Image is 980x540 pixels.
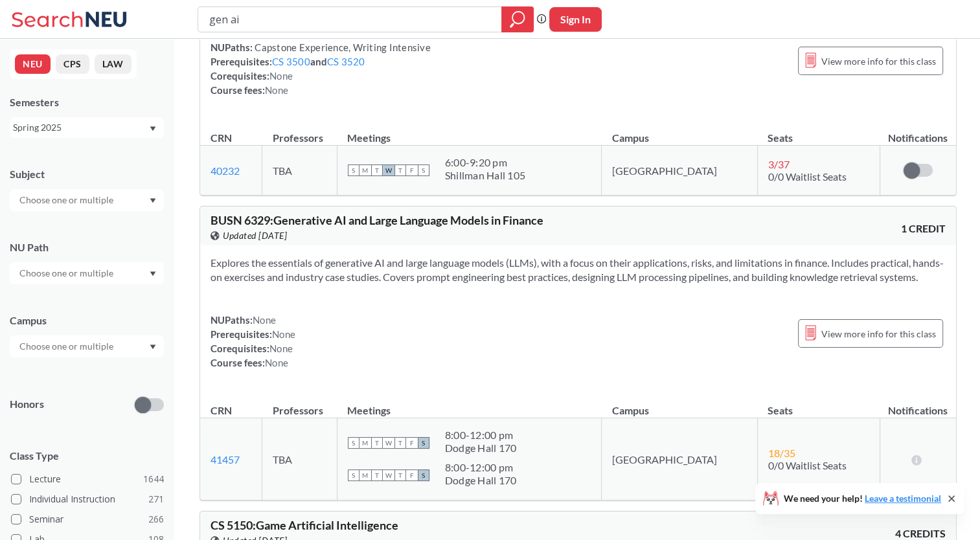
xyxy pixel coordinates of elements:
[211,164,240,177] a: 40232
[394,437,406,449] span: T
[383,164,394,176] span: W
[143,472,164,486] span: 1644
[418,164,429,176] span: S
[327,56,365,67] a: CS 3520
[821,53,936,69] span: View more info for this class
[359,437,371,449] span: M
[371,469,383,481] span: T
[394,164,406,176] span: T
[150,198,156,203] svg: Dropdown arrow
[445,156,525,169] div: 6:00 - 9:20 pm
[262,418,337,501] td: TBA
[211,256,946,284] section: Explores the essentials of generative AI and large language models (LLMs), with a focus on their ...
[418,469,429,481] span: S
[406,437,418,449] span: F
[406,469,418,481] span: F
[148,492,164,506] span: 271
[211,213,543,227] span: BUSN 6329 : Generative AI and Large Language Models in Finance
[359,164,371,176] span: M
[15,54,51,74] button: NEU
[272,56,310,67] a: CS 3500
[10,189,164,211] div: Dropdown arrow
[10,335,164,357] div: Dropdown arrow
[13,120,148,135] div: Spring 2025
[348,164,359,176] span: S
[445,474,517,487] div: Dodge Hall 170
[11,471,164,488] label: Lecture
[337,118,601,146] th: Meetings
[865,493,941,504] a: Leave a testimonial
[602,146,757,196] td: [GEOGRAPHIC_DATA]
[269,70,293,82] span: None
[394,469,406,481] span: T
[262,118,337,146] th: Professors
[383,469,394,481] span: W
[265,357,288,368] span: None
[501,6,534,32] div: magnifying glass
[602,418,757,501] td: [GEOGRAPHIC_DATA]
[211,40,431,97] div: NUPaths: Prerequisites: and Corequisites: Course fees:
[10,95,164,109] div: Semesters
[371,164,383,176] span: T
[10,117,164,138] div: Spring 2025Dropdown arrow
[10,167,164,181] div: Subject
[272,328,295,340] span: None
[11,491,164,508] label: Individual Instruction
[208,8,492,30] input: Class, professor, course number, "phrase"
[348,437,359,449] span: S
[13,192,122,208] input: Choose one or multiple
[880,390,956,418] th: Notifications
[784,494,941,503] span: We need your help!
[337,390,601,418] th: Meetings
[211,453,240,466] a: 41457
[821,326,936,342] span: View more info for this class
[10,397,44,412] p: Honors
[445,169,525,182] div: Shillman Hall 105
[757,390,880,418] th: Seats
[56,54,89,74] button: CPS
[383,437,394,449] span: W
[13,265,122,281] input: Choose one or multiple
[371,437,383,449] span: T
[211,313,295,370] div: NUPaths: Prerequisites: Corequisites: Course fees:
[768,447,795,459] span: 18 / 35
[602,118,757,146] th: Campus
[757,118,880,146] th: Seats
[10,449,164,463] span: Class Type
[211,131,232,145] div: CRN
[768,170,847,183] span: 0/0 Waitlist Seats
[10,262,164,284] div: Dropdown arrow
[445,429,517,442] div: 8:00 - 12:00 pm
[10,240,164,254] div: NU Path
[13,339,122,354] input: Choose one or multiple
[445,461,517,474] div: 8:00 - 12:00 pm
[359,469,371,481] span: M
[880,118,956,146] th: Notifications
[901,221,946,236] span: 1 CREDIT
[445,442,517,455] div: Dodge Hall 170
[768,158,790,170] span: 3 / 37
[262,146,337,196] td: TBA
[269,343,293,354] span: None
[348,469,359,481] span: S
[262,390,337,418] th: Professors
[510,10,525,28] svg: magnifying glass
[211,403,232,418] div: CRN
[253,41,431,53] span: Capstone Experience, Writing Intensive
[265,84,288,96] span: None
[10,313,164,328] div: Campus
[150,126,156,131] svg: Dropdown arrow
[11,511,164,528] label: Seminar
[148,512,164,526] span: 266
[253,314,276,326] span: None
[602,390,757,418] th: Campus
[150,271,156,276] svg: Dropdown arrow
[418,437,429,449] span: S
[768,459,847,471] span: 0/0 Waitlist Seats
[150,344,156,350] svg: Dropdown arrow
[549,7,602,32] button: Sign In
[95,54,131,74] button: LAW
[223,229,287,243] span: Updated [DATE]
[406,164,418,176] span: F
[211,518,398,532] span: CS 5150 : Game Artificial Intelligence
